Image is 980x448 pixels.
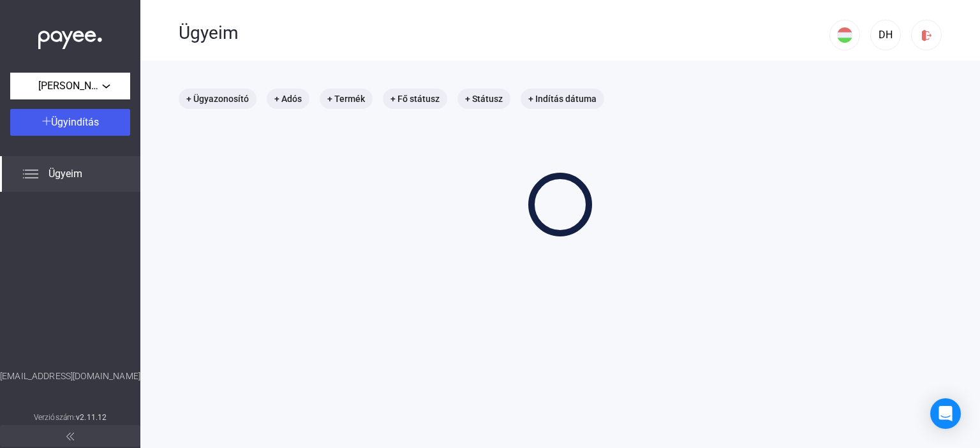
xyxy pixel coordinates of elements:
div: Ügyeim [179,22,829,44]
img: HU [837,27,852,43]
mat-chip: + Fő státusz [383,89,447,109]
div: DH [875,27,896,43]
mat-chip: + Ügyazonosító [179,89,256,109]
button: HU [829,20,860,50]
strong: v2.11.12 [76,413,107,422]
mat-chip: + Adós [267,89,309,109]
button: logout-red [911,20,942,50]
img: logout-red [920,29,933,42]
img: list.svg [23,166,38,182]
span: Ügyindítás [51,116,99,128]
button: Ügyindítás [10,109,130,136]
mat-chip: + Termék [320,89,373,109]
mat-chip: + Státusz [457,89,510,109]
mat-chip: + Indítás dátuma [521,89,604,109]
span: Ügyeim [48,166,82,182]
div: Open Intercom Messenger [930,398,961,429]
img: arrow-double-left-grey.svg [66,433,74,440]
span: [PERSON_NAME] [38,78,102,94]
button: DH [870,20,901,50]
img: plus-white.svg [42,117,51,126]
img: white-payee-white-dot.svg [38,24,102,50]
button: [PERSON_NAME] [10,73,130,99]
